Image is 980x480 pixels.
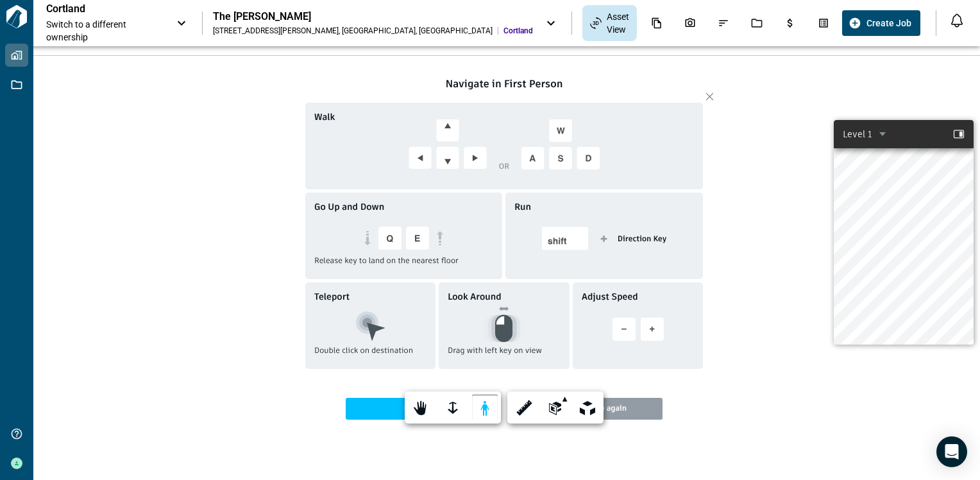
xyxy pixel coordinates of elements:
div: Issues & Info [710,12,737,34]
span: Run [514,200,531,213]
span: Direction Key [618,234,666,244]
span: Create Job [866,17,911,30]
div: [STREET_ADDRESS][PERSON_NAME] , [GEOGRAPHIC_DATA] , [GEOGRAPHIC_DATA] [213,26,493,36]
div: Takeoff Center [810,12,837,34]
div: Budgets [777,12,804,34]
span: Walk [314,110,335,123]
div: Open Intercom Messenger [936,436,967,467]
span: Ok, Got It. [346,398,500,420]
p: Cortland [46,3,162,15]
div: Photos [677,12,704,34]
span: Double click on destination [314,345,413,365]
button: Open notification feed [947,10,967,31]
span: Switch to a different ownership [46,18,164,44]
span: Adjust Speed [582,290,638,303]
div: Jobs [743,12,770,34]
span: Drag with left key on view [448,345,542,365]
div: Level 1 [843,128,872,141]
span: Teleport [314,290,350,303]
button: Create Job [842,10,920,36]
span: OR [499,161,509,172]
span: Look Around [448,290,502,303]
div: Asset View [582,5,637,41]
div: Documents [643,12,670,34]
span: Cortland [503,26,533,36]
div: The [PERSON_NAME] [213,10,533,23]
span: Release key to land on the nearest floor [314,255,459,275]
span: Asset View [607,10,629,36]
span: Navigate in First Person [305,78,703,90]
span: Go Up and Down [314,200,384,213]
